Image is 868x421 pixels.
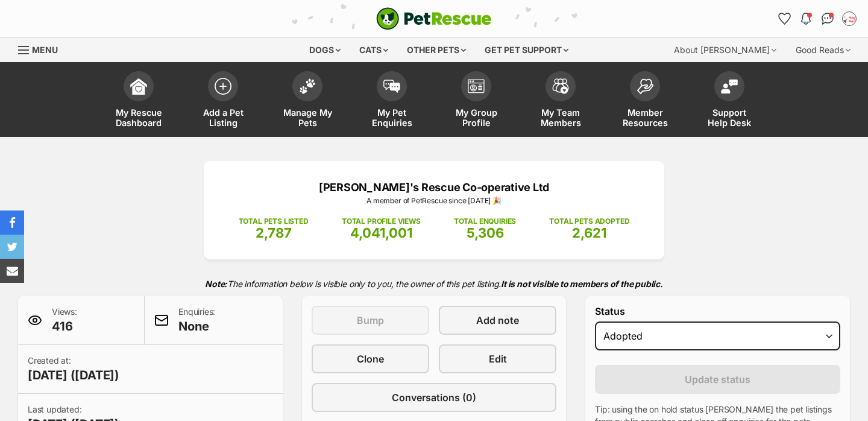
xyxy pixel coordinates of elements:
img: pet-enquiries-icon-7e3ad2cf08bfb03b45e93fb7055b45f3efa6380592205ae92323e6603595dc1f.svg [383,80,400,93]
span: My Team Members [533,107,588,128]
span: Bump [357,313,384,328]
a: My Rescue Dashboard [96,65,181,137]
p: Views: [52,306,77,335]
div: Cats [351,38,397,62]
strong: It is not visible to members of the public. [501,279,663,289]
span: My Pet Enquiries [365,107,419,128]
span: Add note [476,313,519,328]
span: Support Help Desk [702,107,756,128]
a: My Pet Enquiries [350,65,434,137]
img: team-members-icon-5396bd8760b3fe7c0b43da4ab00e1e3bb1a5d9ba89233759b79545d2d3fc5d0d.svg [552,78,569,94]
a: Menu [18,38,66,60]
span: 2,621 [572,225,606,241]
img: chat-41dd97257d64d25036548639549fe6c8038ab92f7586957e7f3b1b290dea8141.svg [822,13,834,25]
p: A member of PetRescue since [DATE] 🎉 [222,195,646,206]
p: TOTAL PETS LISTED [239,216,309,227]
p: [PERSON_NAME]'s Rescue Co-operative Ltd [222,179,646,195]
span: Member Resources [618,107,672,128]
a: Clone [312,344,429,373]
img: group-profile-icon-3fa3cf56718a62981997c0bc7e787c4b2cf8bcc04b72c1350f741eb67cf2f40e.svg [468,79,485,93]
a: Member Resources [603,65,687,137]
span: Clone [357,352,384,366]
a: Conversations (0) [312,383,557,412]
span: Edit [489,352,507,366]
a: PetRescue [376,7,492,30]
a: Add a Pet Listing [181,65,265,137]
span: 2,787 [256,225,292,241]
span: None [178,318,215,335]
a: My Group Profile [434,65,518,137]
span: [DATE] ([DATE]) [28,367,119,384]
img: notifications-46538b983faf8c2785f20acdc204bb7945ddae34d4c08c2a6579f10ce5e182be.svg [801,13,811,25]
button: My account [840,9,859,28]
a: Conversations [818,9,837,28]
div: Other pets [398,38,474,62]
div: Dogs [301,38,349,62]
img: manage-my-pets-icon-02211641906a0b7f246fdf0571729dbe1e7629f14944591b6c1af311fb30b64b.svg [299,78,316,94]
a: Add note [439,306,556,335]
span: 5,306 [467,225,504,241]
span: Add a Pet Listing [196,107,250,128]
button: Notifications [796,9,816,28]
p: Created at: [28,355,119,384]
span: Update status [685,372,750,387]
div: Good Reads [787,38,859,62]
p: Enquiries: [178,306,215,335]
span: Menu [32,45,58,55]
img: member-resources-icon-8e73f808a243e03378d46382f2149f9095a855e16c252ad45f914b54edf8863c.svg [637,78,653,95]
p: TOTAL ENQUIRIES [454,216,516,227]
p: TOTAL PETS ADOPTED [549,216,629,227]
button: Update status [595,365,840,394]
span: My Rescue Dashboard [112,107,166,128]
p: TOTAL PROFILE VIEWS [342,216,421,227]
span: Manage My Pets [280,107,335,128]
span: 4,041,001 [350,225,412,241]
span: 416 [52,318,77,335]
a: Manage My Pets [265,65,350,137]
img: dashboard-icon-eb2f2d2d3e046f16d808141f083e7271f6b2e854fb5c12c21221c1fb7104beca.svg [130,78,147,95]
a: Favourites [775,9,794,28]
label: Status [595,306,840,317]
img: help-desk-icon-fdf02630f3aa405de69fd3d07c3f3aa587a6932b1a1747fa1d2bba05be0121f9.svg [721,79,738,93]
img: Shanna Hooper profile pic [843,13,855,25]
span: Conversations (0) [392,390,476,405]
button: Bump [312,306,429,335]
div: About [PERSON_NAME] [665,38,785,62]
img: logo-cat-932fe2b9b8326f06289b0f2fb663e598f794de774fb13d1741a6617ecf9a85b4.svg [376,7,492,30]
span: My Group Profile [449,107,503,128]
p: The information below is visible only to you, the owner of this pet listing. [18,271,850,296]
ul: Account quick links [775,9,859,28]
strong: Note: [205,279,227,289]
a: Edit [439,344,556,373]
div: Get pet support [476,38,577,62]
img: add-pet-listing-icon-0afa8454b4691262ce3f59096e99ab1cd57d4a30225e0717b998d2c9b9846f56.svg [215,78,231,95]
a: My Team Members [518,65,603,137]
a: Support Help Desk [687,65,772,137]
